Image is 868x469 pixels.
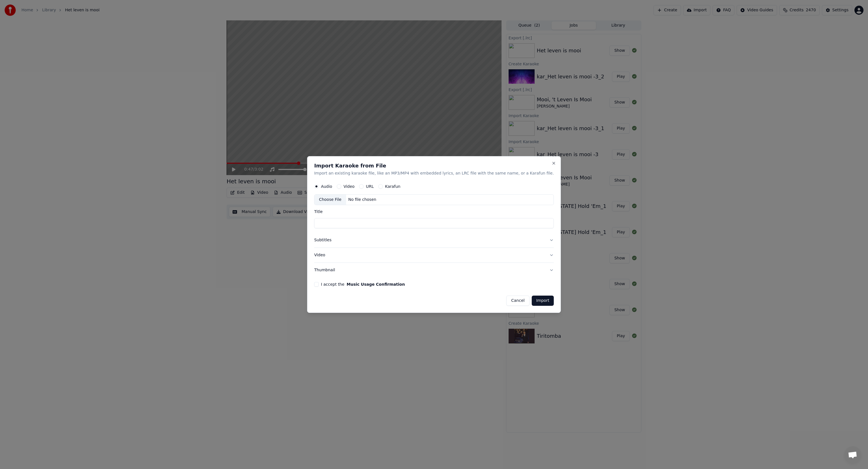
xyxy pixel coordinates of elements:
[321,184,332,188] label: Audio
[314,263,554,277] button: Thumbnail
[346,197,378,203] div: No file chosen
[344,184,355,188] label: Video
[366,184,374,188] label: URL
[314,171,554,176] p: Import an existing karaoke file, like an MP3/MP4 with embedded lyrics, an LRC file with the same ...
[314,195,346,205] div: Choose File
[532,296,554,306] button: Import
[385,184,401,188] label: Karafun
[314,233,554,248] button: Subtitles
[506,296,529,306] button: Cancel
[314,210,554,214] label: Title
[347,282,405,286] button: I accept the
[314,163,554,168] h2: Import Karaoke from File
[321,282,405,286] label: I accept the
[314,248,554,263] button: Video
